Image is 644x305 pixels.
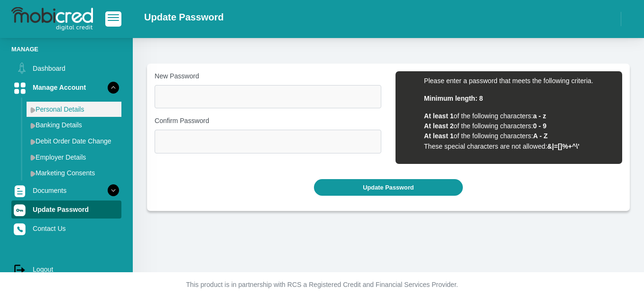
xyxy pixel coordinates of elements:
img: menu arrow [30,123,36,129]
a: Contact Us [11,219,121,238]
p: This product is in partnership with RCS a Registered Credit and Financial Services Provider. [59,280,585,290]
a: Banking Details [27,117,121,133]
a: Logout [11,260,121,278]
a: Debit Order Date Change [27,133,121,149]
input: Enter new Password [155,85,381,108]
a: Personal Details [27,102,121,117]
li: These special characters are not allowed: [424,142,613,152]
a: Marketing Consents [27,165,121,181]
b: Minimum length: 8 [424,95,483,102]
label: New Password [155,71,381,81]
li: of the following characters: [424,121,613,131]
b: At least 1 [424,132,454,140]
button: Update Password [314,179,462,196]
li: Please enter a password that meets the following criteria. [424,76,613,86]
b: a - z [533,112,546,120]
img: menu arrow [30,171,36,177]
h2: Update Password [144,11,224,23]
li: of the following characters: [424,111,613,121]
a: Documents [11,181,121,200]
b: &|=[]%+^\' [547,143,580,150]
img: menu arrow [30,107,36,113]
img: logo-mobicred.svg [11,7,93,31]
input: Confirm Password [155,130,381,153]
b: 0 - 9 [533,122,546,130]
li: Manage [11,45,121,54]
img: menu arrow [30,139,36,145]
a: Update Password [11,200,121,219]
li: of the following characters: [424,131,613,141]
b: A - Z [533,132,548,140]
img: menu arrow [30,154,36,161]
a: Dashboard [11,59,121,77]
a: Employer Details [27,150,121,165]
a: Manage Account [11,78,121,96]
b: At least 2 [424,122,454,130]
label: Confirm Password [155,116,381,126]
b: At least 1 [424,112,454,120]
